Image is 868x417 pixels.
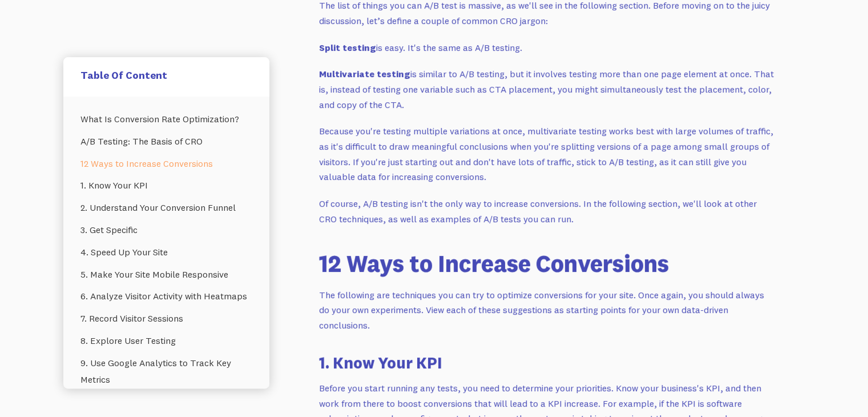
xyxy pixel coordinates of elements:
a: 8. Explore User Testing [80,330,252,352]
strong: Split testing [319,42,376,53]
h3: 1. Know Your KPI [319,351,776,374]
a: 1. Know Your KPI [80,175,252,197]
a: 7. Record Visitor Sessions [80,308,252,330]
p: Of course, A/B testing isn't the only way to increase conversions. In the following section, we'l... [319,196,776,226]
p: is similar to A/B testing, but it involves testing more than one page element at once. That is, i... [319,66,776,112]
p: The following are techniques you can try to optimize conversions for your site. Once again, you s... [319,287,776,333]
p: Because you're testing multiple variations at once, multivariate testing works best with large vo... [319,123,776,185]
a: A/B Testing: The Basis of CRO [80,130,252,153]
a: What Is Conversion Rate Optimization? [80,108,252,130]
a: 4. Speed Up Your Site [80,241,252,263]
a: 3. Get Specific [80,219,252,241]
a: 6. Analyze Visitor Activity with Heatmaps [80,286,252,308]
a: 2. Understand Your Conversion Funnel [80,197,252,219]
h5: Table Of Content [80,69,252,82]
a: 12 Ways to Increase Conversions [80,153,252,175]
a: 5. Make Your Site Mobile Responsive [80,263,252,286]
h2: 12 Ways to Increase Conversions [319,249,776,278]
p: is easy. It's the same as A/B testing. [319,40,776,55]
a: 9. Use Google Analytics to Track Key Metrics [80,352,252,391]
strong: Multivariate testing [319,68,410,79]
